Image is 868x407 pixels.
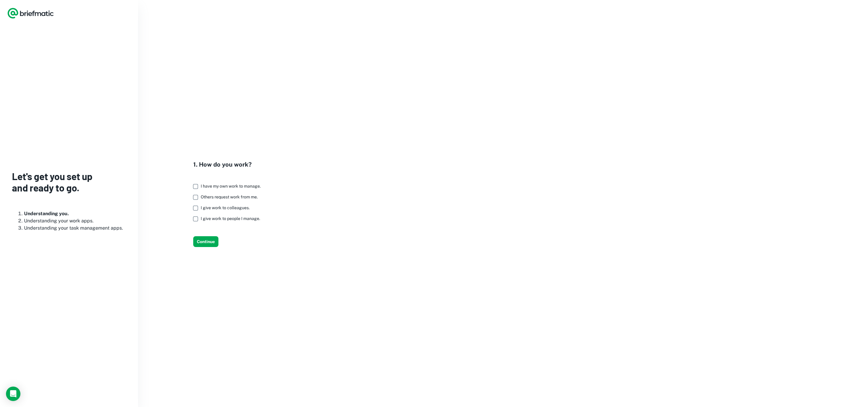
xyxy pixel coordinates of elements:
[201,216,260,221] span: I give work to people I manage.
[201,184,261,188] span: I have my own work to manage.
[24,217,126,225] li: Understanding your work apps.
[7,7,54,19] a: Logo
[193,236,218,247] button: Continue
[24,225,126,232] li: Understanding your task management apps.
[193,160,266,169] h4: 1. How do you work?
[12,170,126,194] h3: Let's get you set up and ready to go.
[24,211,69,216] b: Understanding you.
[201,194,258,199] span: Others request work from me.
[6,387,20,401] div: Load Chat
[201,205,250,210] span: I give work to colleagues.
